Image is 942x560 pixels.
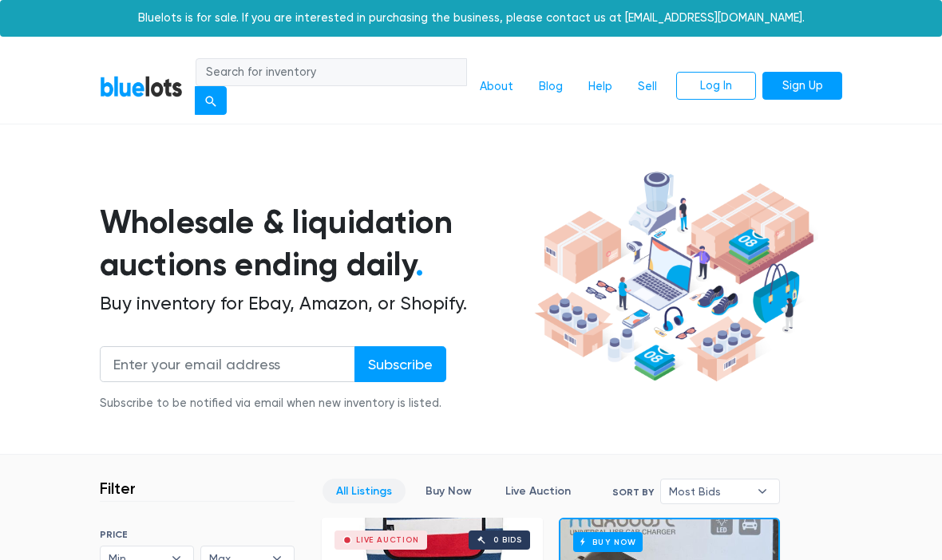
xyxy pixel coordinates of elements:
[493,536,522,544] div: 0 bids
[412,479,485,503] a: Buy Now
[100,395,446,412] div: Subscribe to be notified via email when new inventory is listed.
[354,346,446,382] input: Subscribe
[100,75,183,98] a: BlueLots
[100,529,295,540] h6: PRICE
[415,245,424,284] span: .
[356,536,419,544] div: Live Auction
[196,58,467,87] input: Search for inventory
[669,479,749,503] span: Most Bids
[746,479,779,503] b: ▾
[100,293,530,315] h2: Buy inventory for Ebay, Amazon, or Shopify.
[100,479,136,498] h3: Filter
[573,532,643,552] h6: Buy Now
[762,72,842,101] a: Sign Up
[492,479,584,503] a: Live Auction
[612,485,654,499] label: Sort By
[625,72,670,102] a: Sell
[100,201,530,286] h1: Wholesale & liquidation auctions ending daily
[676,72,756,101] a: Log In
[526,72,576,102] a: Blog
[100,346,355,382] input: Enter your email address
[530,166,818,387] img: hero-ee84e7d0318cb26816c560f6b4441b76977f77a177738b4e94f68c95b2b83dbb.png
[467,72,526,102] a: About
[323,479,406,503] a: All Listings
[576,72,625,102] a: Help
